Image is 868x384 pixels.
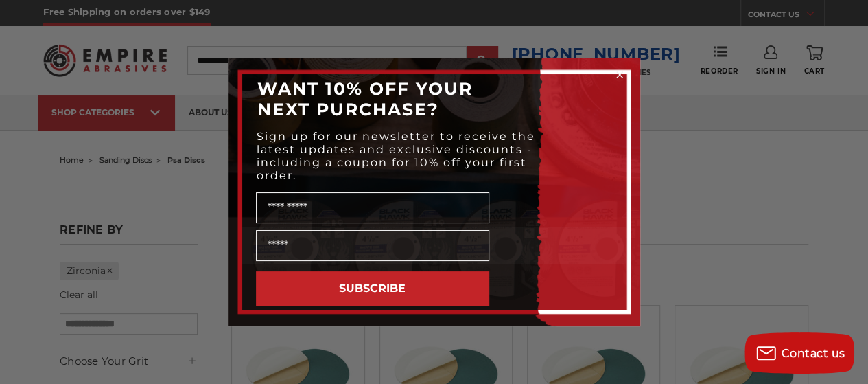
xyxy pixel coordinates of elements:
[613,68,626,82] button: Close dialog
[256,271,489,306] button: SUBSCRIBE
[744,332,854,374] button: Contact us
[782,347,845,360] span: Contact us
[256,230,489,261] input: Email
[257,78,473,120] span: WANT 10% OFF YOUR NEXT PURCHASE?
[257,130,535,182] span: Sign up for our newsletter to receive the latest updates and exclusive discounts - including a co...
